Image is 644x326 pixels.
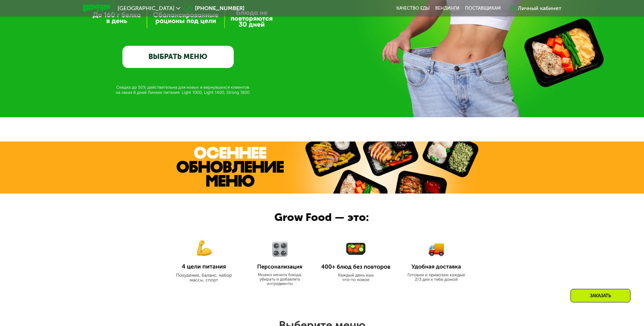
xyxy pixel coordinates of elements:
a: ВЫБРАТЬ МЕНЮ [122,46,234,68]
div: поставщикам [465,6,501,11]
div: Личный кабинет [518,4,561,12]
div: Заказать [570,289,630,302]
a: Качество еды [396,6,430,11]
div: Grow Food — это: [274,209,385,226]
span: [GEOGRAPHIC_DATA] [118,6,174,11]
a: Вендинги [435,6,460,11]
a: [PHONE_NUMBER] [184,4,244,12]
